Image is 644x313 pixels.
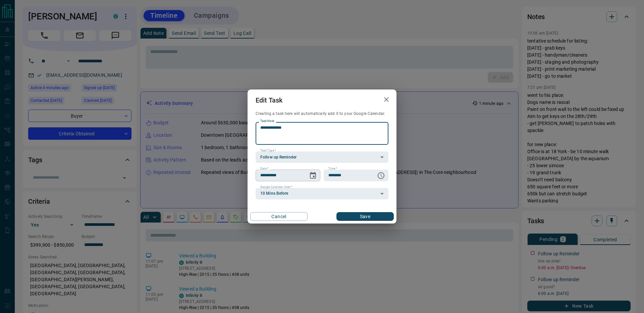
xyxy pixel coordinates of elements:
label: Google Calendar Alert [260,185,292,189]
div: Follow up Reminder [256,151,388,163]
label: Date [260,167,269,171]
label: Task Type [260,148,276,153]
button: Save [336,212,394,221]
label: Time [328,167,337,171]
p: Creating a task here will automatically add it to your Google Calendar. [256,111,388,117]
button: Cancel [250,212,308,221]
button: Choose time, selected time is 6:00 AM [374,169,388,182]
h2: Edit Task [248,89,290,111]
button: Choose date, selected date is Sep 15, 2025 [306,169,320,182]
label: Task Note [260,119,274,123]
div: 10 Mins Before [256,188,388,199]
